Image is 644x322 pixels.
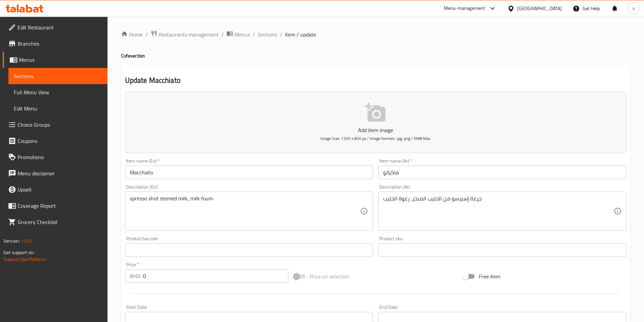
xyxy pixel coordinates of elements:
[125,75,626,85] h2: Update Macchiato
[18,121,102,129] span: Choice Groups
[3,19,108,35] a: Edit Restaurant
[143,269,289,283] input: Please enter price
[121,52,630,59] h4: Cofe section
[125,166,373,179] input: Enter name En
[253,30,255,39] li: /
[8,100,108,117] a: Edit Menu
[145,30,148,39] li: /
[159,30,219,39] span: Restaurants management
[235,30,250,39] span: Menus
[18,137,102,145] span: Coupons
[130,195,360,227] textarea: spresso shot stemed milk, milk foum
[150,30,219,39] a: Restaurants management
[378,166,626,179] input: Enter name Ar
[136,126,616,134] p: Add item image
[3,255,46,264] a: Support.OpsPlatform
[125,91,626,153] button: Add item imageImage Size: 1200 x 800 px / Image formats: jpg, png / 5MB Max.
[3,149,108,165] a: Promotions
[3,165,108,181] a: Menu disclaimer
[517,5,562,12] div: [GEOGRAPHIC_DATA]
[14,88,102,96] span: Full Menu View
[21,237,31,245] span: 1.0.0
[3,117,108,133] a: Choice Groups
[280,30,282,39] li: /
[19,56,102,64] span: Menus
[14,104,102,113] span: Edit Menu
[3,237,20,245] span: Version:
[3,248,34,257] span: Get support on:
[3,52,108,68] a: Menus
[444,4,485,13] div: Menu-management
[226,30,250,39] a: Menus
[320,134,431,142] span: Image Size: 1200 x 800 px / Image formats: jpg, png / 5MB Max.
[3,35,108,52] a: Branches
[18,153,102,161] span: Promotions
[3,214,108,230] a: Grocery Checklist
[18,202,102,210] span: Coverage Report
[285,30,316,39] span: item / update
[383,195,614,227] textarea: جرعة إسبرسو من الحليب المبخر، رغوة الحليب
[258,30,277,39] a: Sections
[18,218,102,226] span: Grocery Checklist
[3,198,108,214] a: Coverage Report
[130,272,140,280] p: BHD
[8,84,108,100] a: Full Menu View
[14,72,102,80] span: Sections
[633,5,635,12] span: s
[8,68,108,84] a: Sections
[18,185,102,194] span: Upsell
[125,243,373,257] input: Please enter product barcode
[18,40,102,48] span: Branches
[310,272,350,280] span: Price on selection
[3,181,108,198] a: Upsell
[221,30,224,39] li: /
[479,272,500,280] span: Free item
[121,30,143,39] a: Home
[18,169,102,177] span: Menu disclaimer
[121,30,630,39] nav: breadcrumb
[18,23,102,31] span: Edit Restaurant
[378,243,626,257] input: Please enter product sku
[3,133,108,149] a: Coupons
